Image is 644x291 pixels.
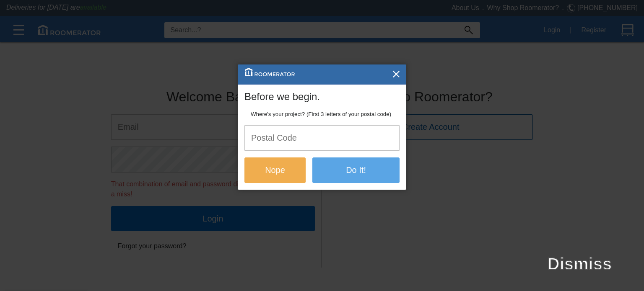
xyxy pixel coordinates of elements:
[392,70,400,78] img: X_Button.png
[251,110,391,118] label: Where's your project? (First 3 letters of your postal code)
[244,85,400,102] h4: Before we begin.
[245,68,295,76] img: roomerator-logo.svg
[312,157,400,183] button: Do It!
[244,157,306,183] button: Nope
[245,126,399,150] input: Postal Code
[548,251,612,276] label: Dismiss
